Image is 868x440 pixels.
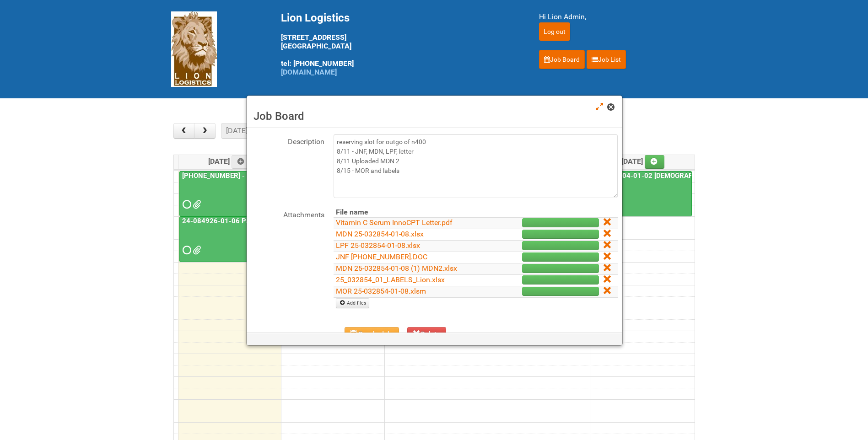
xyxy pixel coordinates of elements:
[345,327,399,341] button: Reschedule
[193,247,199,253] span: Labels 24-084926-01-06 Pack Collab Wand Tint - Lion.xlsx MOR 24-084926-01-08.xlsm LPF 24-084926-0...
[208,157,252,166] span: [DATE]
[539,22,570,41] input: Log out
[593,172,779,180] a: 25-039404-01-02 [DEMOGRAPHIC_DATA] Wet Shave SQM
[251,134,324,147] label: Description
[336,287,426,295] a: MOR 25-032854-01-08.xlsm
[539,50,585,69] a: Job Board
[221,123,252,139] button: [DATE]
[592,171,692,217] a: 25-039404-01-02 [DEMOGRAPHIC_DATA] Wet Shave SQM
[251,207,324,220] label: Attachments
[334,207,490,218] th: File name
[336,275,445,284] a: 25_032854_01_LABELS_Lion.xlsx
[281,11,516,76] div: [STREET_ADDRESS] [GEOGRAPHIC_DATA] tel: [PHONE_NUMBER]
[253,109,615,123] h3: Job Board
[645,155,665,169] a: Add an event
[193,201,199,208] span: 25_032854_01_LABELS_Lion.xlsx MOR 25-032854-01-08.xlsm MDN 25-032854-01-08 (1) MDN2.xlsx JNF 25-0...
[232,155,252,169] a: Add an event
[334,134,618,198] textarea: reserving slot for outgo of n400 8/11 - JNF, MDN, LPF, letter 8/11 Uploaded MDN 2 8/15 - MOR and ...
[171,44,217,53] a: Lion Logistics
[336,298,369,308] a: Add files
[179,171,279,217] a: [PHONE_NUMBER] - R+F InnoCPT
[407,327,447,341] button: Delete
[336,218,453,227] a: Vitamin C Serum InnoCPT Letter.pdf
[336,241,420,250] a: LPF 25-032854-01-08.xlsx
[179,216,279,262] a: 24-084926-01-06 Pack Collab Wand Tint
[183,247,189,253] span: Requested
[180,217,313,225] a: 24-084926-01-06 Pack Collab Wand Tint
[180,172,288,180] a: [PHONE_NUMBER] - R+F InnoCPT
[281,68,337,76] a: [DOMAIN_NAME]
[336,264,457,273] a: MDN 25-032854-01-08 (1) MDN2.xlsx
[539,11,697,22] div: Hi Lion Admin,
[171,11,217,87] img: Lion Logistics
[336,230,424,238] a: MDN 25-032854-01-08.xlsx
[183,201,189,208] span: Requested
[587,50,626,69] a: Job List
[281,11,350,24] span: Lion Logistics
[621,157,665,166] span: [DATE]
[336,252,427,261] a: JNF [PHONE_NUMBER].DOC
